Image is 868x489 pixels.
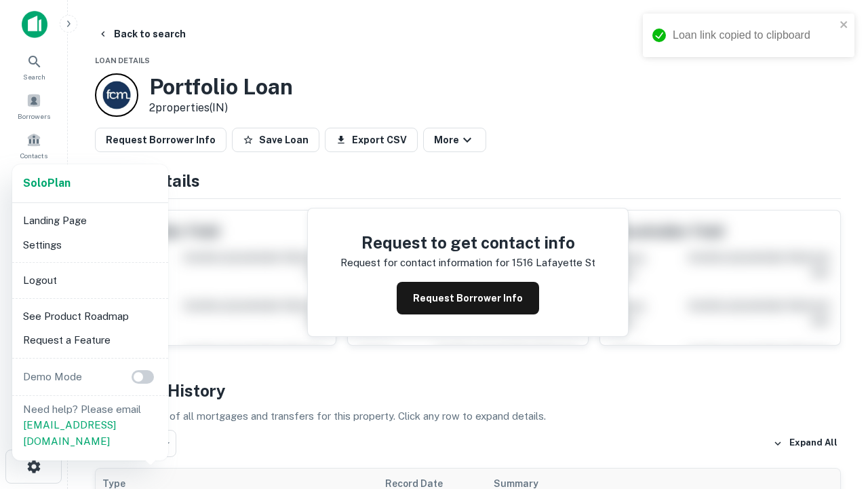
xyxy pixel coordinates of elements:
[673,27,835,43] div: Loan link copied to clipboard
[18,209,163,233] li: Landing Page
[23,419,116,447] a: [EMAIL_ADDRESS][DOMAIN_NAME]
[18,304,163,329] li: See Product Roadmap
[18,369,87,385] p: Demo Mode
[23,175,71,192] a: SoloPlan
[23,401,157,450] p: Need help? Please email
[23,177,71,189] strong: Solo Plan
[840,19,849,32] button: close
[18,233,163,257] li: Settings
[18,328,163,352] li: Request a Feature
[800,337,868,402] iframe: Chat Widget
[18,268,163,293] li: Logout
